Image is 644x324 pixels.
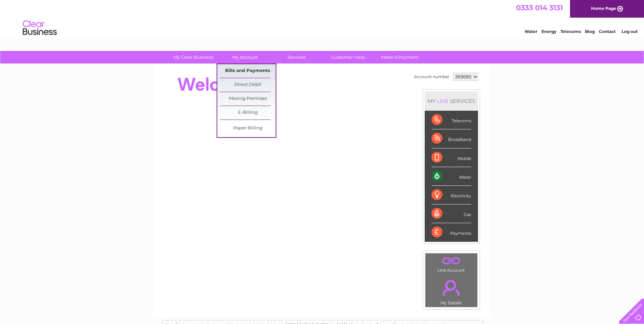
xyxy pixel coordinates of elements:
[412,71,451,83] td: Account number
[431,129,471,148] div: Broadband
[622,29,638,34] a: Log out
[431,186,471,204] div: Electricity
[162,4,483,33] div: Clear Business is a trading name of Verastar Limited (registered in [GEOGRAPHIC_DATA] No. 3667643...
[427,276,476,300] a: .
[599,29,615,34] a: Contact
[425,274,478,307] td: My Details
[431,167,471,186] div: Water
[165,51,221,64] a: My Clear Business
[217,51,273,64] a: My Account
[541,29,556,34] a: Energy
[220,78,276,92] a: Direct Debit
[372,51,428,64] a: Make A Payment
[516,3,563,12] a: 0333 014 3131
[585,29,595,34] a: Blog
[431,204,471,223] div: Gas
[560,29,581,34] a: Telecoms
[425,91,478,111] div: MY SERVICES
[431,148,471,167] div: Mobile
[436,98,450,104] div: LIVE
[220,92,276,106] a: Moving Premises
[220,64,276,78] a: Bills and Payments
[431,111,471,129] div: Telecoms
[220,106,276,120] a: E-Billing
[220,122,276,135] a: Paper Billing
[427,255,476,267] a: .
[431,223,471,241] div: Payments
[425,253,478,274] td: Link Account
[269,51,325,64] a: Services
[525,29,537,34] a: Water
[22,18,57,38] img: logo.png
[320,51,376,64] a: Customer Help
